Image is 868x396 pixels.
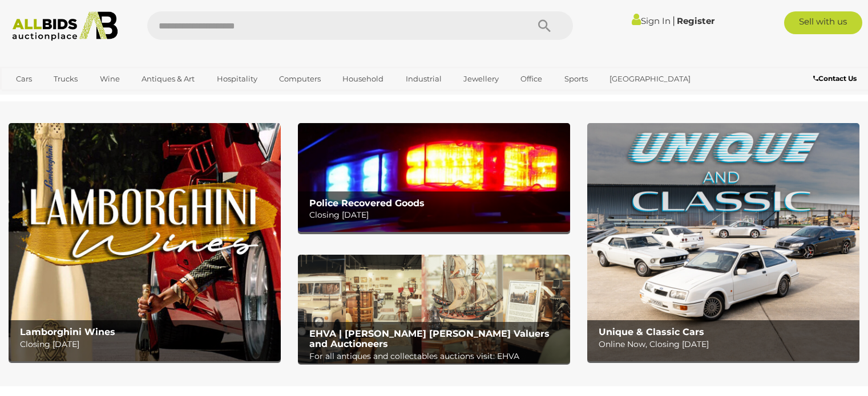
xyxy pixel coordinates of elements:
[298,123,570,232] a: Police Recovered Goods Police Recovered Goods Closing [DATE]
[309,208,564,222] p: Closing [DATE]
[677,15,714,26] a: Register
[20,337,275,352] p: Closing [DATE]
[813,72,859,85] a: Contact Us
[456,70,506,88] a: Jewellery
[298,255,570,364] a: EHVA | Evans Hastings Valuers and Auctioneers EHVA | [PERSON_NAME] [PERSON_NAME] Valuers and Auct...
[784,11,862,34] a: Sell with us
[599,326,704,337] b: Unique & Classic Cars
[672,14,675,27] span: |
[587,123,859,361] img: Unique & Classic Cars
[309,198,425,209] b: Police Recovered Goods
[6,11,124,41] img: Allbids.com.au
[46,70,85,88] a: Trucks
[298,123,570,232] img: Police Recovered Goods
[272,70,328,88] a: Computers
[9,70,39,88] a: Cars
[602,70,698,88] a: [GEOGRAPHIC_DATA]
[632,15,671,26] a: Sign In
[20,326,115,337] b: Lamborghini Wines
[557,70,595,88] a: Sports
[309,349,564,364] p: For all antiques and collectables auctions visit: EHVA
[335,70,391,88] a: Household
[587,123,859,361] a: Unique & Classic Cars Unique & Classic Cars Online Now, Closing [DATE]
[599,337,854,352] p: Online Now, Closing [DATE]
[516,11,573,40] button: Search
[309,328,550,349] b: EHVA | [PERSON_NAME] [PERSON_NAME] Valuers and Auctioneers
[813,74,857,83] b: Contact Us
[298,255,570,364] img: EHVA | Evans Hastings Valuers and Auctioneers
[9,123,281,361] img: Lamborghini Wines
[92,70,127,88] a: Wine
[513,70,550,88] a: Office
[398,70,449,88] a: Industrial
[9,123,281,361] a: Lamborghini Wines Lamborghini Wines Closing [DATE]
[134,70,202,88] a: Antiques & Art
[209,70,265,88] a: Hospitality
